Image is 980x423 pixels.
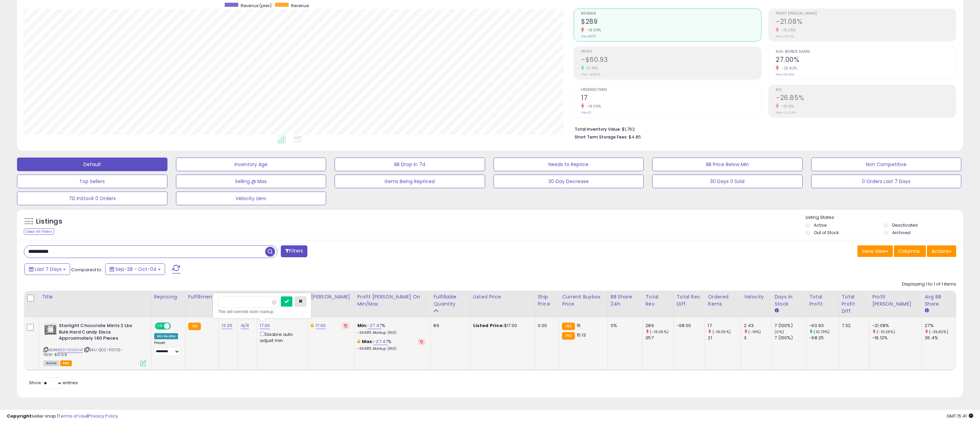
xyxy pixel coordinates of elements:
button: Non Competitive [811,158,962,171]
h2: 17 [581,94,761,103]
div: Repricing [154,293,182,300]
b: Starlight Chocolate Mints 2 Lbs Bulk Hard Candy Discs Approximately 160 Pieces [59,323,142,343]
a: 13.35 [222,322,232,329]
button: Needs to Reprice [494,158,644,171]
button: BB Drop in 7d [335,158,485,171]
span: Last 7 Days [35,266,62,273]
div: -68.00 [677,323,700,329]
span: All listings currently available for purchase on Amazon [44,360,59,366]
b: Short Term Storage Fees: [575,134,628,140]
label: Out of Stock [814,230,839,235]
h5: Listings [36,217,62,226]
strong: Copyright [7,413,32,419]
div: 0.00 [538,323,554,329]
button: Sep-28 - Oct-04 [105,263,165,275]
small: (-25.82%) [929,329,948,335]
span: ON [156,323,164,329]
div: Total Rev. Diff. [677,293,702,308]
div: 0% [611,323,637,329]
p: -34.98% Markup (ROI) [357,346,425,351]
button: BB Price Below Min [652,158,803,171]
div: Disable auto adjust min [260,330,303,344]
small: -19.05% [584,104,601,109]
span: FBA [60,360,72,366]
span: Columns [898,248,920,255]
span: Ordered Items [581,88,761,92]
div: % [357,323,425,335]
button: Save View [857,245,893,257]
div: 2.43 [744,323,771,329]
small: Avg BB Share. [925,308,929,314]
small: Days In Stock. [774,308,778,314]
div: 3 [744,335,771,341]
button: Velocity zero [176,192,326,205]
div: Ship Price [538,293,557,308]
button: 7D InStock 0 Orders [17,192,167,205]
img: 5120l5UwpaL._SL40_.jpg [44,323,57,336]
small: (-19.05%) [712,329,731,335]
h2: -$60.93 [581,56,761,65]
b: Listed Price: [473,322,504,329]
h2: -21.08% [776,18,956,27]
button: Inventory Age [176,158,326,171]
small: (-19%) [748,329,761,335]
a: 17.00 [260,322,270,329]
span: 2025-10-12 15:41 GMT [947,413,973,419]
div: Title [42,293,148,300]
div: Clear All Filters [24,228,54,235]
div: 289 [645,323,673,329]
button: Items Being Repriced [335,175,485,188]
small: (0%) [774,329,784,335]
span: | SKU: QCC-FG725-NEW-$10.68 [44,347,123,357]
div: This will override store markup [218,308,306,315]
div: [PERSON_NAME] [311,293,351,300]
div: -19.12% [872,335,921,341]
div: 36.4% [925,335,956,341]
div: ASIN: [44,323,146,365]
button: 0 Orders Last 7 Days [811,175,962,188]
h2: -26.85% [776,94,956,103]
div: Ordered Items [708,293,738,308]
div: -60.93 [809,323,838,329]
span: Sep-28 - Oct-04 [115,266,157,273]
label: Active [814,222,826,228]
button: Default [17,158,167,171]
span: Show: entries [29,379,78,386]
span: OFF [170,323,180,329]
a: Terms of Use [58,413,87,419]
button: Last 7 Days [25,263,70,275]
p: -34.98% Markup (ROI) [357,330,425,335]
small: (-10.25%) [877,329,895,335]
div: 21 [708,335,741,341]
div: Win BuyBox [154,333,178,339]
div: Avg BB Share [925,293,953,308]
div: 27% [925,323,956,329]
a: -27.47 [373,338,388,345]
small: -25.82% [779,66,797,71]
span: Profit [PERSON_NAME] [776,12,956,16]
span: Profit [581,50,761,54]
span: 15.13 [577,332,586,338]
b: Total Inventory Value: [575,126,621,132]
div: 7 (100%) [774,323,806,329]
div: 7.32 [842,323,864,329]
button: Actions [927,245,956,257]
button: Columns [894,245,926,257]
p: Listing States: [806,214,963,221]
small: Prev: -19.12% [776,34,794,38]
a: N/A [241,322,249,329]
button: Top Sellers [17,175,167,188]
div: Displaying 1 to 1 of 1 items [902,281,956,288]
label: Archived [892,230,911,235]
div: 89 [433,323,465,329]
button: Selling @ Max [176,175,326,188]
div: Current Buybox Price [562,293,605,308]
div: Total Profit Diff. [842,293,867,315]
div: Total Profit [809,293,836,308]
small: Prev: -$68.25 [581,72,600,77]
div: 17 [708,323,741,329]
button: 30 Days 0 Sold [652,175,803,188]
div: 357 [645,335,673,341]
small: FBA [562,323,575,330]
th: The percentage added to the cost of goods (COGS) that forms the calculator for Min & Max prices. [354,291,431,318]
